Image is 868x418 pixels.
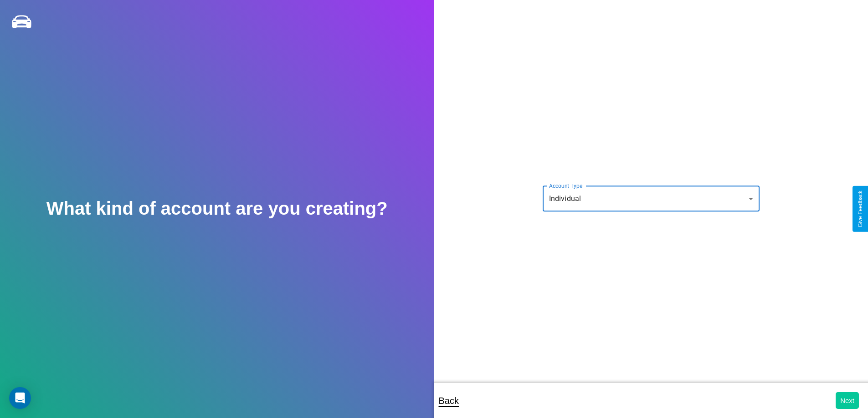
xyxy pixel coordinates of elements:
[543,186,760,212] div: Individual
[46,198,388,219] h2: What kind of account are you creating?
[549,182,582,190] label: Account Type
[857,191,863,227] div: Give Feedback
[9,387,31,409] div: Open Intercom Messenger
[836,392,859,409] button: Next
[439,393,459,409] p: Back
